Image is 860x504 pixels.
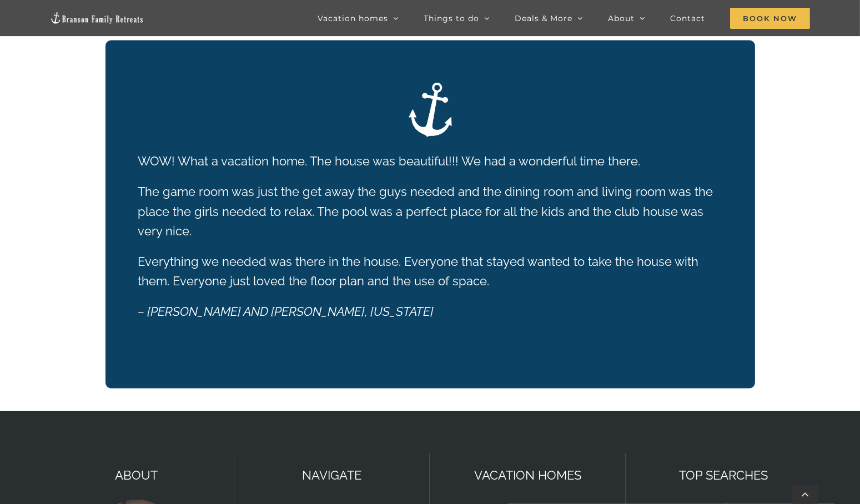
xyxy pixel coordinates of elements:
p: WOW! What a vacation home. The house was beautiful!!! We had a wonderful time there. [138,152,722,171]
p: NAVIGATE [245,466,418,485]
p: Everything we needed was there in the house. Everyone that stayed wanted to take the house with t... [138,252,722,291]
span: Things to do [424,14,479,22]
p: VACATION HOMES [441,466,613,485]
img: Branson Family Retreats Logo [50,12,144,24]
p: The game room was just the get away the guys needed and the dining room and living room was the p... [138,182,722,241]
span: Contact [670,14,705,22]
span: About [608,14,635,22]
span: Book Now [730,8,810,29]
span: Deals & More [515,14,572,22]
em: – [PERSON_NAME] AND [PERSON_NAME], [US_STATE] [138,304,434,319]
span: Vacation homes [318,14,388,22]
p: TOP SEARCHES [637,466,810,485]
p: ABOUT [50,466,223,485]
img: Branson Family Retreats [403,82,458,138]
